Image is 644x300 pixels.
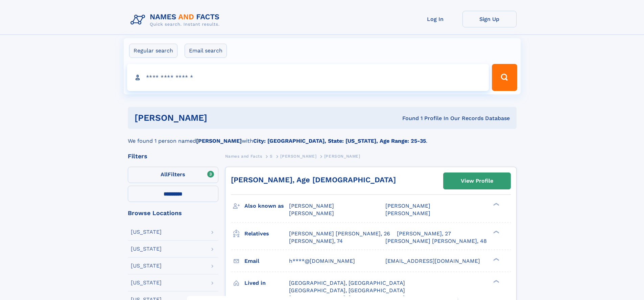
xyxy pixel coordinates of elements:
[461,173,493,189] div: View Profile
[128,11,225,29] img: Logo Names and Facts
[280,154,316,159] span: [PERSON_NAME]
[231,176,396,184] a: [PERSON_NAME], Age [DEMOGRAPHIC_DATA]
[385,258,480,264] span: [EMAIL_ADDRESS][DOMAIN_NAME]
[135,114,305,122] h1: [PERSON_NAME]
[492,64,517,91] button: Search Button
[444,173,510,189] a: View Profile
[408,11,462,27] a: Log In
[385,237,487,245] a: [PERSON_NAME] [PERSON_NAME], 48
[128,129,517,145] div: We found 1 person named with .
[305,115,510,122] div: Found 1 Profile In Our Records Database
[324,154,360,159] span: [PERSON_NAME]
[185,44,227,58] label: Email search
[244,277,289,289] h3: Lived in
[289,280,405,286] span: [GEOGRAPHIC_DATA], [GEOGRAPHIC_DATA]
[492,230,500,234] div: ❯
[270,152,273,160] a: S
[244,255,289,267] h3: Email
[128,153,218,159] div: Filters
[289,203,334,209] span: [PERSON_NAME]
[385,210,430,216] span: [PERSON_NAME]
[253,138,426,144] b: City: [GEOGRAPHIC_DATA], State: [US_STATE], Age Range: 25-35
[244,200,289,212] h3: Also known as
[131,229,162,235] div: [US_STATE]
[289,237,343,245] a: [PERSON_NAME], 74
[492,257,500,261] div: ❯
[225,152,262,160] a: Names and Facts
[196,138,242,144] b: [PERSON_NAME]
[131,246,162,252] div: [US_STATE]
[129,44,177,58] label: Regular search
[128,167,218,183] label: Filters
[244,228,289,239] h3: Relatives
[280,152,316,160] a: [PERSON_NAME]
[289,287,405,294] span: [GEOGRAPHIC_DATA], [GEOGRAPHIC_DATA]
[131,280,162,285] div: [US_STATE]
[161,171,168,178] span: All
[127,64,489,91] input: search input
[131,263,162,269] div: [US_STATE]
[462,11,517,27] a: Sign Up
[492,202,500,207] div: ❯
[128,210,218,216] div: Browse Locations
[492,279,500,283] div: ❯
[289,210,334,216] span: [PERSON_NAME]
[397,230,451,237] a: [PERSON_NAME], 27
[270,154,273,159] span: S
[289,230,390,237] a: [PERSON_NAME] [PERSON_NAME], 26
[385,203,430,209] span: [PERSON_NAME]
